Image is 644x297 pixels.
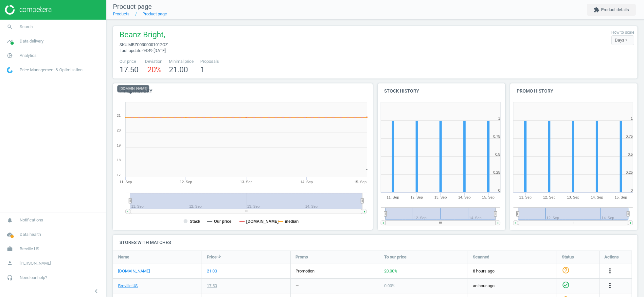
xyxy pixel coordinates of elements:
[117,158,121,162] text: 18
[113,235,637,250] h4: Stores with matches
[20,38,44,44] span: Data delivery
[626,134,633,138] text: 0.75
[119,42,128,47] span: sku :
[498,116,500,120] text: 1
[562,266,570,274] i: help_outline
[611,30,634,35] label: How to scale
[626,170,633,174] text: 0.25
[207,268,217,274] div: 21.00
[495,152,500,156] text: 0.5
[615,195,627,199] tspan: 15. Sep
[473,254,489,260] span: Scanned
[510,83,638,99] h4: Promo history
[384,283,395,288] span: 0.00 %
[378,83,505,99] h4: Stock history
[435,195,447,199] tspan: 13. Sep
[117,128,121,132] text: 20
[20,232,41,237] span: Data health
[180,180,192,184] tspan: 12. Sep
[128,42,168,47] span: MBZ00300001012OZ
[4,257,16,270] i: person
[20,275,47,281] span: Need our help?
[295,254,308,260] span: Promo
[117,114,121,117] text: 21
[628,152,633,156] text: 0.5
[543,195,555,199] tspan: 12. Sep
[631,188,633,192] text: 0
[482,195,495,199] tspan: 15. Sep
[118,254,129,260] span: Name
[169,65,188,74] span: 21.00
[4,35,16,47] i: timeline
[119,29,168,42] span: Beanz Bright,
[604,254,619,260] span: Actions
[88,287,104,295] button: chevron_left
[207,283,217,289] div: 17.50
[562,254,574,260] span: Status
[611,35,634,45] div: Days
[118,283,138,289] a: Breville US
[145,59,162,64] span: Deviation
[20,24,33,30] span: Search
[169,59,194,64] span: Minimal price
[493,134,500,138] text: 0.75
[119,180,132,184] tspan: 11. Sep
[387,195,399,199] tspan: 11. Sep
[4,228,16,241] i: cloud_done
[606,282,614,290] button: more_vert
[20,67,82,73] span: Price Management & Optimization
[498,188,500,192] text: 0
[119,59,138,64] span: Our price
[5,5,51,15] img: ajHJNr6hYgQAAAAASUVORK5CYII=
[567,195,579,199] tspan: 13. Sep
[142,11,167,16] a: Product page
[207,254,217,260] span: Price
[117,85,149,92] div: [DOMAIN_NAME]
[119,48,166,53] span: Last update 04:49 [DATE]
[20,246,39,252] span: Breville US
[4,49,16,62] i: pie_chart_outlined
[4,243,16,255] i: work
[606,267,614,275] i: more_vert
[217,254,222,259] i: arrow_downward
[200,59,219,64] span: Proposals
[246,219,279,224] tspan: [DOMAIN_NAME]
[519,195,531,199] tspan: 11. Sep
[4,21,16,33] i: search
[562,281,570,289] i: check_circle_outline
[92,287,100,295] i: chevron_left
[240,180,253,184] tspan: 13. Sep
[7,67,13,73] img: wGWNvw8QSZomAAAAABJRU5ErkJggg==
[606,282,614,289] i: more_vert
[384,254,406,260] span: To our price
[200,65,205,74] span: 1
[145,65,162,74] span: -20 %
[295,269,314,273] span: promotion
[119,65,138,74] span: 17.50
[20,260,51,266] span: [PERSON_NAME]
[113,3,152,10] span: Product page
[214,219,232,224] tspan: Our price
[118,268,150,274] a: [DOMAIN_NAME]
[594,7,599,13] i: extension
[285,219,299,224] tspan: median
[458,195,471,199] tspan: 14. Sep
[631,116,633,120] text: 1
[20,53,37,59] span: Analytics
[411,195,423,199] tspan: 12. Sep
[190,219,200,224] tspan: Stack
[300,180,313,184] tspan: 14. Sep
[473,268,552,274] span: 8 hours ago
[606,267,614,275] button: more_vert
[493,170,500,174] text: 0.25
[587,4,636,16] button: extensionProduct details
[117,173,121,177] text: 17
[354,180,367,184] tspan: 15. Sep
[117,143,121,147] text: 19
[384,269,398,273] span: 20.00 %
[113,83,373,99] h4: Price history
[20,217,43,223] span: Notifications
[591,195,603,199] tspan: 14. Sep
[4,214,16,226] i: notifications
[4,271,16,284] i: headset_mic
